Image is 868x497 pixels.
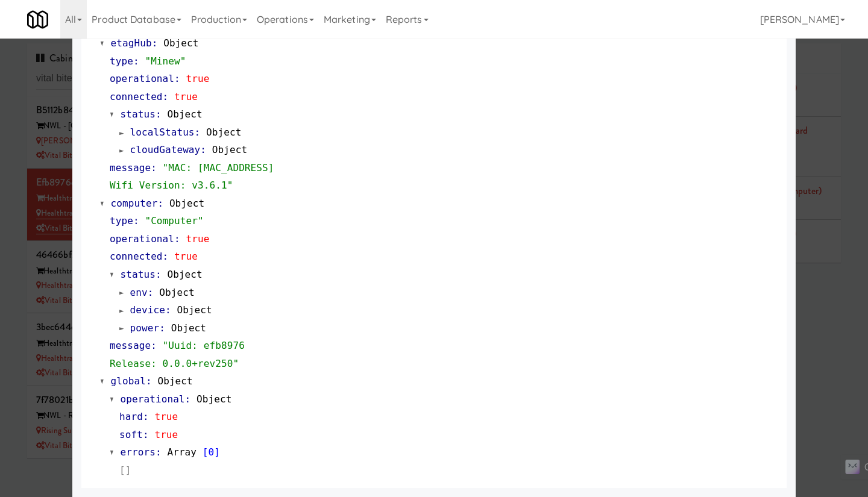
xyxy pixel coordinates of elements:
[174,91,198,102] span: true
[111,37,152,49] span: etagHub
[130,322,160,334] span: power
[110,215,133,227] span: type
[110,55,133,67] span: type
[171,322,206,334] span: Object
[163,91,169,102] span: :
[195,127,201,138] span: :
[143,411,149,422] span: :
[151,162,157,173] span: :
[206,127,241,138] span: Object
[186,73,210,84] span: true
[163,37,198,49] span: Object
[121,269,156,280] span: status
[130,144,201,155] span: cloudGateway
[133,215,139,227] span: :
[110,233,174,245] span: operational
[200,144,206,155] span: :
[148,287,154,298] span: :
[110,340,245,369] span: "Uuid: efb8976 Release: 0.0.0+rev250"
[110,162,274,192] span: "MAC: [MAC_ADDRESS] Wifi Version: v3.6.1"
[156,446,162,458] span: :
[110,162,151,173] span: message
[110,340,151,351] span: message
[157,375,192,387] span: Object
[145,55,186,67] span: "Minew"
[130,287,148,298] span: env
[154,429,178,440] span: true
[157,198,163,209] span: :
[154,411,178,422] span: true
[186,233,210,245] span: true
[143,429,149,440] span: :
[212,144,247,155] span: Object
[214,446,220,458] span: ]
[167,446,197,458] span: Array
[159,322,165,334] span: :
[121,108,156,120] span: status
[163,251,169,262] span: :
[121,393,185,405] span: operational
[156,269,162,280] span: :
[167,269,202,280] span: Object
[156,108,162,120] span: :
[209,446,215,458] span: 0
[145,215,203,227] span: "Computer"
[197,393,231,405] span: Object
[169,198,204,209] span: Object
[111,375,146,387] span: global
[174,73,180,84] span: :
[167,108,202,120] span: Object
[119,411,143,422] span: hard
[121,446,156,458] span: errors
[133,55,139,67] span: :
[159,287,194,298] span: Object
[111,198,158,209] span: computer
[203,446,209,458] span: [
[174,251,198,262] span: true
[27,9,48,30] img: Micromart
[151,340,157,351] span: :
[110,91,163,102] span: connected
[177,304,212,316] span: Object
[130,304,165,316] span: device
[165,304,171,316] span: :
[174,233,180,245] span: :
[130,127,195,138] span: localStatus
[185,393,191,405] span: :
[110,251,163,262] span: connected
[152,37,158,49] span: :
[146,375,152,387] span: :
[119,429,143,440] span: soft
[110,73,174,84] span: operational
